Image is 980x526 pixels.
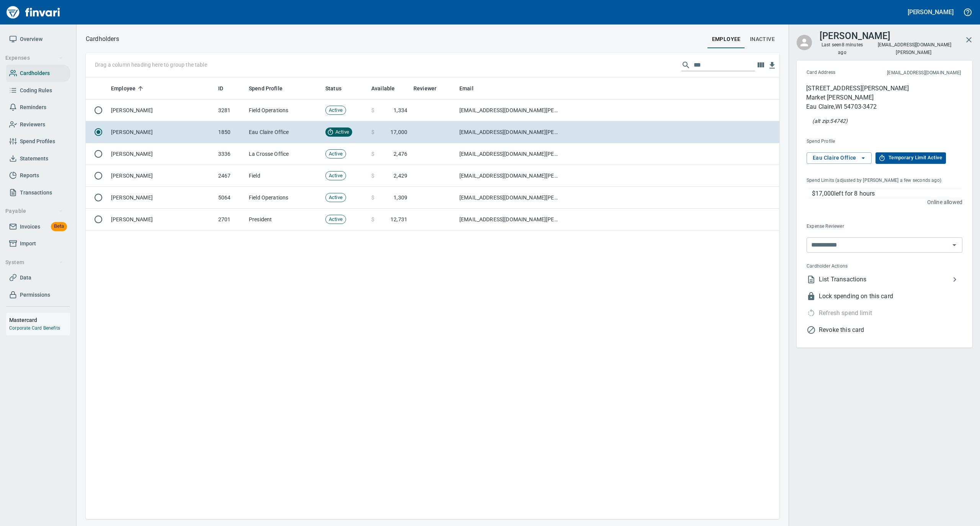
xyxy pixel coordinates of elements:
span: Spend Limits (adjusted by [PERSON_NAME] a few seconds ago) [807,177,951,185]
a: Cardholders [6,65,70,82]
span: employee [712,34,741,44]
td: 1850 [215,121,246,143]
button: Download Table [766,60,778,71]
span: Coding Rules [20,86,52,95]
a: Spend Profiles [6,133,70,150]
span: Inactive [750,34,775,44]
span: Reviewer [413,84,446,93]
span: Reminders [20,103,46,112]
span: Overview [20,34,42,44]
td: [EMAIL_ADDRESS][DOMAIN_NAME][PERSON_NAME] [456,209,563,230]
a: Reviewers [6,116,70,133]
span: [EMAIL_ADDRESS][DOMAIN_NAME][PERSON_NAME] [877,41,952,56]
span: Revoke this card [819,325,962,335]
span: Active [326,172,346,180]
td: [PERSON_NAME] [108,187,215,209]
img: Finvari [5,3,62,21]
a: Corporate Card Benefits [9,325,60,331]
span: 17,000 [390,128,407,136]
button: Close cardholder [960,31,978,49]
a: Import [6,235,70,252]
span: Last seen [820,41,865,57]
span: Email [459,84,483,93]
span: Card Address [807,69,861,77]
span: Active [332,129,352,136]
td: [PERSON_NAME] [108,121,215,143]
button: Eau Claire Office [807,152,872,164]
td: [EMAIL_ADDRESS][DOMAIN_NAME][PERSON_NAME] [456,165,563,187]
span: Spend Profile [249,84,292,93]
span: Reviewer [413,84,436,93]
td: [EMAIL_ADDRESS][DOMAIN_NAME][PERSON_NAME] [456,121,563,143]
nav: breadcrumb [86,34,119,44]
span: Email [459,84,474,93]
span: Active [326,194,346,201]
span: 1,309 [394,194,407,201]
p: $17,000 left for 8 hours [812,189,962,198]
h6: Mastercard [9,316,70,324]
span: Cardholder Actions [807,263,904,270]
span: Spend Profile [249,84,283,93]
span: $ [371,106,374,114]
p: Drag a column heading here to group the table [95,61,207,69]
span: Expenses [5,53,63,63]
button: [PERSON_NAME] [906,6,955,18]
p: Market [PERSON_NAME] [806,93,909,102]
td: La Crosse Office [246,143,322,165]
td: 2467 [215,165,246,187]
h5: [PERSON_NAME] [908,8,954,16]
span: 1,334 [394,106,407,114]
span: Temporary Limit Active [879,154,942,162]
span: Status [325,84,351,93]
p: [STREET_ADDRESS][PERSON_NAME] [806,84,909,93]
a: Permissions [6,286,70,304]
span: Cardholders [20,69,50,78]
span: Data [20,273,31,283]
a: Reminders [6,99,70,116]
span: $ [371,172,374,180]
a: Overview [6,31,70,48]
time: 8 minutes ago [838,42,863,55]
p: Eau Claire , WI 54703-3472 [806,102,909,111]
span: Import [20,239,36,248]
span: Active [326,216,346,223]
td: [PERSON_NAME] [108,209,215,230]
span: Reviewers [20,120,45,129]
span: Employee [111,84,136,93]
a: Reports [6,167,70,184]
td: President [246,209,322,230]
span: List Transactions [819,275,950,284]
span: Active [326,107,346,114]
button: Open [949,240,960,250]
span: Invoices [20,222,40,232]
span: Lock spending on this card [819,292,962,301]
button: Expenses [2,51,66,65]
button: Payable [2,204,66,218]
span: Beta [51,222,67,231]
td: [EMAIL_ADDRESS][DOMAIN_NAME][PERSON_NAME] [456,143,563,165]
td: Eau Claire Office [246,121,322,143]
span: Active [326,150,346,158]
button: System [2,255,66,270]
td: 2701 [215,209,246,230]
span: 12,731 [390,216,407,223]
span: Transactions [20,188,52,198]
span: Reports [20,171,39,180]
td: 5064 [215,187,246,209]
div: Cardholder has a temporary spend limit active [800,305,872,322]
span: Expense Reviewer [807,223,902,230]
span: Eau Claire Office [813,153,866,163]
span: Available [371,84,395,93]
td: [EMAIL_ADDRESS][DOMAIN_NAME][PERSON_NAME] [456,100,563,121]
a: InvoicesBeta [6,218,70,235]
span: $ [371,194,374,201]
a: Transactions [6,184,70,201]
td: Field Operations [246,100,322,121]
td: Field Operations [246,187,322,209]
span: Employee [111,84,145,93]
span: Status [325,84,341,93]
h3: [PERSON_NAME] [820,29,890,41]
span: This is the email address for cardholder receipts [861,69,961,77]
span: Available [371,84,405,93]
